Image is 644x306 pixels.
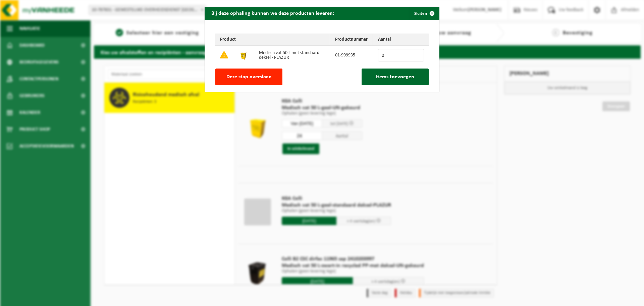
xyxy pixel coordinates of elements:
[215,69,282,85] button: Deze stap overslaan
[330,46,373,65] td: 01-999935
[373,34,429,46] th: Aantal
[330,34,373,46] th: Productnummer
[362,69,429,85] button: Items toevoegen
[376,74,414,80] span: Items toevoegen
[254,46,330,65] td: Medisch vat 50 L met standaard deksel - PLAZUR
[215,34,330,46] th: Product
[226,74,272,80] span: Deze stap overslaan
[409,7,439,20] button: Sluiten
[205,7,341,19] h2: Bij deze ophaling kunnen we deze producten leveren:
[238,49,249,60] img: 01-999935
